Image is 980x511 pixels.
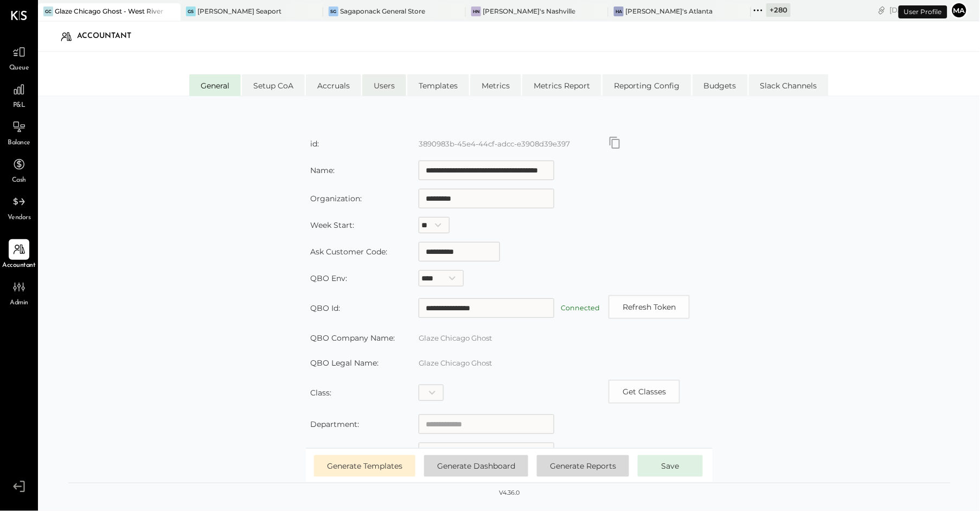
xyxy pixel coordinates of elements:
[3,261,36,271] span: Accountant
[609,380,680,404] button: Copy id
[471,7,481,16] div: HN
[749,74,829,96] li: Slack Channels
[693,74,748,96] li: Budgets
[327,461,402,471] span: Generate Templates
[310,333,395,343] label: QBO Company Name:
[419,139,570,148] label: 3890983b-45e4-44cf-adcc-e3908d39e397
[8,213,31,223] span: Vendors
[499,489,520,497] div: v 4.36.0
[43,7,53,16] div: GC
[1,117,37,148] a: Balance
[609,136,622,149] button: Copy id
[77,28,142,45] div: Accountant
[603,74,691,96] li: Reporting Config
[189,74,241,96] li: General
[550,461,616,471] span: Generate Reports
[890,5,948,15] div: [DATE]
[310,448,354,457] label: Demo Link:
[310,139,319,149] label: id:
[306,74,361,96] li: Accruals
[638,455,703,477] button: Save
[310,358,379,368] label: QBO Legal Name:
[10,298,28,308] span: Admin
[8,138,30,148] span: Balance
[876,4,887,16] div: copy link
[483,7,575,16] div: [PERSON_NAME]'s Nashville
[1,154,37,186] a: Cash
[625,7,713,16] div: [PERSON_NAME]'s Atlanta
[561,304,600,312] label: Connected
[197,7,281,16] div: [PERSON_NAME] Seaport
[662,461,680,471] span: Save
[12,176,26,186] span: Cash
[310,220,354,230] label: Week Start:
[522,74,601,96] li: Metrics Report
[424,455,528,477] button: Generate Dashboard
[609,295,690,319] button: Refresh Token
[1,277,37,308] a: Admin
[310,388,331,398] label: Class:
[310,419,359,429] label: Department:
[329,7,338,16] div: SG
[1,79,37,111] a: P&L
[614,7,624,16] div: HA
[55,7,164,16] div: Glaze Chicago Ghost - West River Rice LLC
[310,303,340,313] label: QBO Id:
[340,7,425,16] div: Sagaponack General Store
[9,63,29,73] span: Queue
[951,2,968,19] button: Ma
[310,165,335,175] label: Name:
[537,455,629,477] button: Generate Reports
[362,74,406,96] li: Users
[437,461,515,471] span: Generate Dashboard
[1,191,37,223] a: Vendors
[470,74,521,96] li: Metrics
[407,74,469,96] li: Templates
[310,247,387,257] label: Ask Customer Code:
[1,239,37,271] a: Accountant
[242,74,305,96] li: Setup CoA
[13,101,25,111] span: P&L
[310,194,362,203] label: Organization:
[186,7,196,16] div: GS
[419,334,492,342] label: Glaze Chicago Ghost
[766,3,791,17] div: + 280
[419,359,492,367] label: Glaze Chicago Ghost
[314,455,415,477] button: Generate Templates
[899,5,947,18] div: User Profile
[310,273,347,283] label: QBO Env:
[1,42,37,73] a: Queue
